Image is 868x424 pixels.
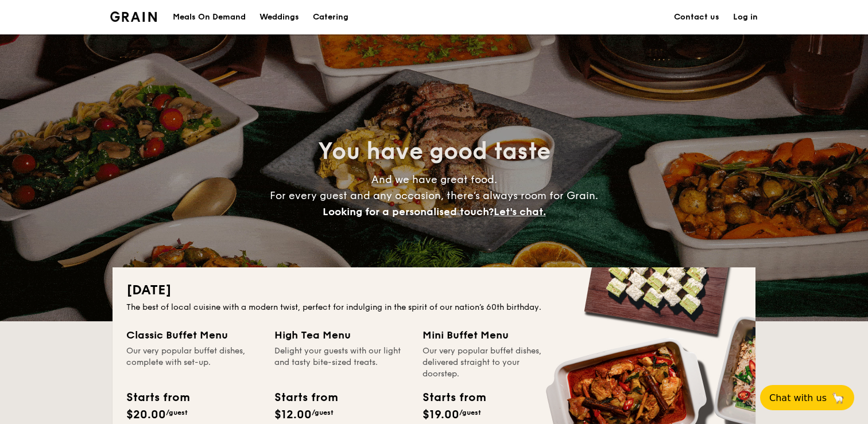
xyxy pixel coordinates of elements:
span: 🦙 [831,391,845,404]
span: $20.00 [126,408,166,422]
div: Starts from [423,389,485,406]
img: Grain [110,11,157,22]
div: Our very popular buffet dishes, complete with set-up. [126,345,261,380]
div: High Tea Menu [274,327,409,343]
span: Let's chat. [494,205,546,218]
h2: [DATE] [126,281,742,299]
span: $19.00 [423,408,459,422]
span: Looking for a personalised touch? [323,205,494,218]
div: Starts from [126,389,189,406]
span: You have good taste [318,138,551,165]
div: Starts from [274,389,337,406]
button: Chat with us🦙 [760,385,854,410]
span: Chat with us [769,392,827,403]
span: /guest [312,409,334,417]
span: $12.00 [274,408,312,422]
div: Our very popular buffet dishes, delivered straight to your doorstep. [423,345,557,380]
div: The best of local cuisine with a modern twist, perfect for indulging in the spirit of our nation’... [126,302,742,313]
span: /guest [459,409,481,417]
a: Logotype [110,11,157,22]
span: And we have great food. For every guest and any occasion, there’s always room for Grain. [270,173,598,218]
div: Delight your guests with our light and tasty bite-sized treats. [274,345,409,380]
span: /guest [166,409,188,417]
div: Mini Buffet Menu [423,327,557,343]
div: Classic Buffet Menu [126,327,261,343]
